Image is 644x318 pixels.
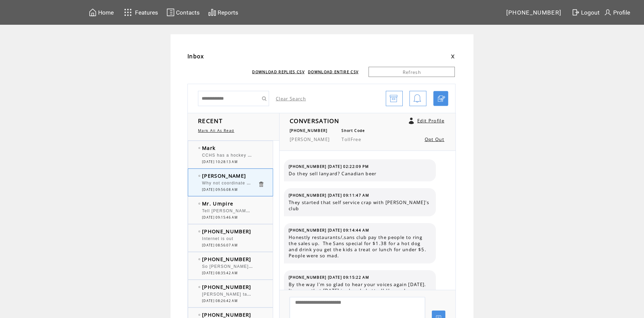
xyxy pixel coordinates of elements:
span: [DATE] 08:26:42 AM [202,299,238,303]
span: [PHONE_NUMBER] [202,283,251,290]
a: Profile [603,7,631,18]
span: Tell [PERSON_NAME], when he's waiting for Pizza at [PERSON_NAME]'s he should turn the engine off ... [202,207,517,214]
span: CCHS has a hockey team [202,151,259,158]
img: bulletEmpty.png [198,314,200,316]
a: Contacts [165,7,201,18]
span: Home [98,9,114,16]
img: contacts.svg [166,8,175,17]
a: DOWNLOAD REPLIES CSV [252,69,305,74]
span: [PHONE_NUMBER] [DATE] 02:22:09 PM [289,164,369,169]
span: [PHONE_NUMBER] [290,128,328,133]
span: [DATE] 08:35:42 AM [202,271,238,275]
span: RECENT [198,117,223,125]
span: Short Code [341,128,365,133]
a: Clear Search [276,96,306,102]
span: So [PERSON_NAME] thinks older, overweight servers don't deserve tips? [202,262,366,269]
img: bulletEmpty.png [198,286,200,288]
span: [PHONE_NUMBER] [DATE] 09:15:22 AM [289,275,369,280]
span: [PHONE_NUMBER] [DATE] 09:14:44 AM [289,228,369,233]
span: [PHONE_NUMBER] [202,311,251,318]
span: Mr. Umpire [202,200,233,207]
img: features.svg [122,7,134,18]
span: [DATE] 08:56:07 AM [202,243,238,247]
a: Click to delete these messgaes [258,181,264,187]
span: Profile [613,9,630,16]
img: chart.svg [208,8,216,17]
span: Logout [581,9,600,16]
img: exit.svg [572,8,580,17]
a: Click to start a chat with mobile number by SMS [433,91,448,106]
span: [DATE] 09:56:08 AM [202,187,238,192]
a: DOWNLOAD ENTIRE CSV [308,69,358,74]
a: Edit Profile [417,118,444,124]
img: home.svg [89,8,97,17]
span: They started that self service crap with [PERSON_NAME]'s club [289,199,431,212]
input: Submit [259,91,269,106]
img: bulletEmpty.png [198,175,200,177]
img: bulletEmpty.png [198,203,200,204]
span: [PERSON_NAME] [290,136,330,142]
span: Features [135,9,158,16]
span: [PHONE_NUMBER] [DATE] 09:11:47 AM [289,193,369,198]
a: Refresh [369,67,455,77]
span: [PHONE_NUMBER] [202,228,251,235]
span: TollFree [341,136,361,142]
img: profile.svg [604,8,612,17]
span: Mark [202,144,216,151]
a: Home [88,7,115,18]
span: Internet is out [202,236,234,241]
img: bulletEmpty.png [198,231,200,232]
a: Features [121,6,159,19]
img: bulletEmpty.png [198,147,200,149]
span: [DATE] 09:15:46 AM [202,215,238,220]
span: [PHONE_NUMBER] [202,256,251,262]
span: [PERSON_NAME] take a look in the mirror, your no prize. I wouldn't trade places with you for a mi... [202,292,512,297]
span: [PHONE_NUMBER] [506,9,562,16]
a: Click to edit user profile [409,118,414,124]
a: Mark All As Read [198,128,234,133]
a: Opt Out [425,136,444,142]
span: By the way I'm so glad to hear your voices again [DATE]. It means that [DATE] is already better!!... [289,281,431,300]
span: Reports [218,9,238,16]
span: [PERSON_NAME] [202,172,246,179]
span: Honestly restaurants/,sans club pay the people to ring the sales up. The Sans special for $1.38 f... [289,234,431,259]
a: Logout [571,7,603,18]
span: CONVERSATION [290,117,339,125]
span: [DATE] 10:28:13 AM [202,160,238,164]
img: bulletEmpty.png [198,258,200,260]
span: Do they sell lanyard? Canadian beer [289,171,431,177]
img: bell.png [413,91,421,106]
img: archive.png [390,91,398,106]
span: Contacts [176,9,200,16]
a: Reports [207,7,239,18]
span: Inbox [187,53,204,60]
span: Why not coordinate with carwash readers ? [202,179,298,186]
